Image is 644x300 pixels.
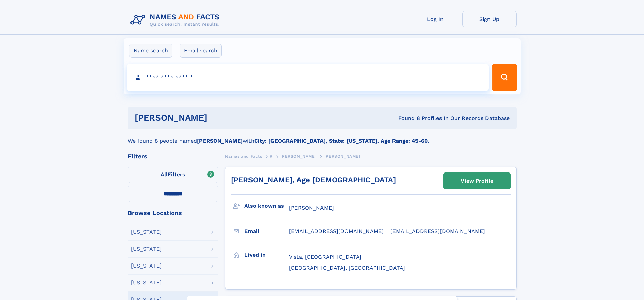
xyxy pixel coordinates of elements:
h3: Email [244,226,289,237]
a: Log In [408,11,462,27]
label: Name search [129,44,172,58]
span: [PERSON_NAME] [289,205,334,211]
div: Found 8 Profiles In Our Records Database [303,115,510,122]
img: Logo Names and Facts [128,11,225,29]
div: [US_STATE] [131,229,162,235]
span: [EMAIL_ADDRESS][DOMAIN_NAME] [289,228,384,234]
div: [US_STATE] [131,263,162,269]
a: Sign Up [462,11,517,27]
div: We found 8 people named with . [128,129,517,145]
span: [PERSON_NAME] [324,154,360,159]
h1: [PERSON_NAME] [135,114,303,122]
span: [PERSON_NAME] [280,154,316,159]
div: [US_STATE] [131,280,162,285]
b: City: [GEOGRAPHIC_DATA], State: [US_STATE], Age Range: 45-60 [254,138,428,144]
h3: Lived in [244,249,289,261]
label: Email search [180,44,222,58]
a: View Profile [444,173,510,189]
a: R [270,152,273,160]
a: [PERSON_NAME] [280,152,316,160]
span: [GEOGRAPHIC_DATA], [GEOGRAPHIC_DATA] [289,264,405,271]
label: Filters [128,167,218,183]
span: R [270,154,273,159]
div: Browse Locations [128,210,218,216]
input: search input [127,64,489,91]
b: [PERSON_NAME] [197,138,243,144]
div: [US_STATE] [131,246,162,252]
button: Search Button [492,64,517,91]
span: [EMAIL_ADDRESS][DOMAIN_NAME] [390,228,485,234]
span: Vista, [GEOGRAPHIC_DATA] [289,254,361,260]
h3: Also known as [244,200,289,212]
a: [PERSON_NAME], Age [DEMOGRAPHIC_DATA] [231,176,396,184]
div: View Profile [461,173,493,189]
div: Filters [128,153,218,159]
a: Names and Facts [225,152,262,160]
span: All [161,171,168,178]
